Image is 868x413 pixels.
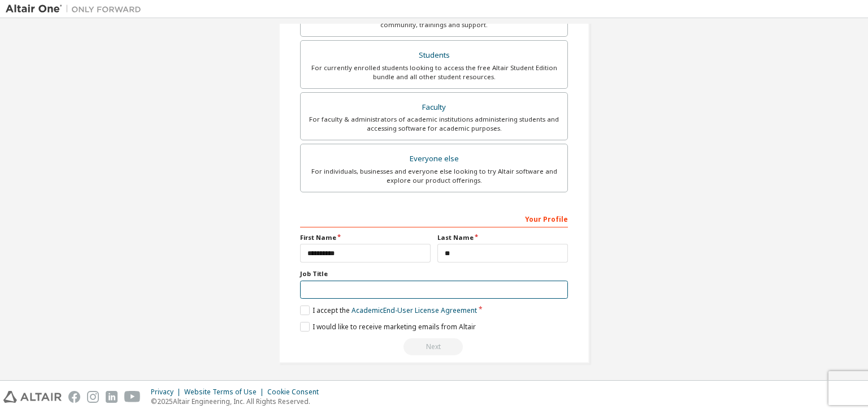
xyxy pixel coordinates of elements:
img: altair_logo.svg [3,391,62,403]
div: Privacy [151,388,184,397]
img: linkedin.svg [106,391,118,403]
div: For currently enrolled students looking to access the free Altair Student Edition bundle and all ... [307,63,561,81]
img: Altair One [6,3,147,15]
div: Website Terms of Use [184,388,267,397]
label: Job Title [300,269,568,278]
label: Last Name [437,233,568,242]
div: Students [307,48,561,63]
p: © 2025 Altair Engineering, Inc. All Rights Reserved. [151,397,325,406]
div: Everyone else [307,151,561,167]
img: instagram.svg [87,391,99,403]
img: youtube.svg [124,391,141,403]
div: For individuals, businesses and everyone else looking to try Altair software and explore our prod... [307,167,561,185]
label: First Name [300,233,431,242]
a: Academic End-User License Agreement [351,306,477,315]
div: Read and acccept EULA to continue [300,338,568,355]
div: Cookie Consent [267,388,325,397]
img: facebook.svg [68,391,80,403]
div: For faculty & administrators of academic institutions administering students and accessing softwa... [307,115,561,133]
label: I would like to receive marketing emails from Altair [300,322,476,332]
div: Your Profile [300,209,568,227]
div: Faculty [307,100,561,115]
label: I accept the [300,306,477,315]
